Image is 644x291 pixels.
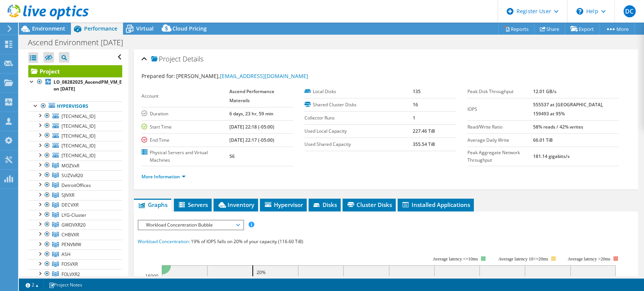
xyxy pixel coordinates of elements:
[183,54,203,63] span: Details
[624,5,636,17] span: DC
[61,271,80,277] span: FOLVXR2
[413,115,415,121] b: 1
[138,201,168,208] span: Graphs
[176,72,308,80] span: [PERSON_NAME],
[304,127,413,135] label: Used Local Capacity
[498,256,548,262] tspan: Average latency 10<=20ms
[28,240,122,250] a: PENVMW
[346,201,392,208] span: Cluster Disks
[61,133,95,139] span: [TECHNICAL_ID]
[28,220,122,230] a: GWDVXR20
[533,153,570,159] b: 181.14 gigabits/s
[264,201,303,208] span: Hypervisor
[229,88,274,104] b: Ascend Performance Materails
[599,23,635,35] a: More
[28,151,122,161] a: [TECHNICAL_ID]
[138,238,190,245] span: Workload Concentration:
[61,261,78,267] span: FOSVXR
[141,110,229,118] label: Duration
[32,25,65,32] span: Environment
[28,210,122,220] a: LYG-Cluster
[304,114,413,122] label: Collector Runs
[28,200,122,210] a: DECVXR
[413,101,418,108] b: 16
[61,192,74,198] span: SJIVXR
[467,149,533,164] label: Peak Aggregate Network Throughput
[20,280,44,289] a: 2
[61,212,86,218] span: LYG-Cluster
[141,149,229,164] label: Physical Servers and Virtual Machines
[28,250,122,259] a: ASH
[141,92,229,100] label: Account
[172,25,207,32] span: Cloud Pricing
[229,153,235,159] b: 56
[229,110,274,117] b: 6 days, 23 hr, 59 min
[28,65,122,77] a: Project
[220,72,308,80] a: [EMAIL_ADDRESS][DOMAIN_NAME]
[28,170,122,180] a: SUZVxR20
[534,23,565,35] a: Share
[28,190,122,200] a: SJIVXR
[304,101,413,109] label: Shared Cluster Disks
[217,201,254,208] span: Inventory
[25,38,135,47] h1: Ascend Environment [DATE]
[413,128,435,134] b: 227.46 TiB
[467,106,533,113] label: IOPS
[61,162,79,169] span: MOZVxR
[257,269,266,276] text: 20%
[401,201,470,208] span: Installed Applications
[467,123,533,131] label: Read/Write Ratio
[61,172,83,179] span: SUZVxR20
[312,201,337,208] span: Disks
[61,231,79,238] span: CHBVXR
[229,124,274,130] b: [DATE] 22:18 (-05:00)
[61,113,95,119] span: [TECHNICAL_ID]
[28,259,122,269] a: FOSVXR
[467,88,533,95] label: Peak Disk Throughput
[533,88,556,95] b: 12.01 GB/s
[533,101,603,117] b: 555537 at [GEOGRAPHIC_DATA], 159493 at 95%
[145,273,158,279] text: 16000
[142,221,239,230] span: Workload Concentration Bubble
[61,251,71,257] span: ASH
[61,202,78,208] span: DECVXR
[84,25,117,32] span: Performance
[28,230,122,239] a: CHBVXR
[576,8,583,15] svg: \n
[568,256,610,262] text: Average latency >20ms
[433,256,478,262] tspan: Average latency <=10ms
[498,23,535,35] a: Reports
[28,101,122,111] a: Hypervisors
[141,173,186,180] a: More Information
[28,111,122,121] a: [TECHNICAL_ID]
[54,79,149,92] b: LO_08282025_AscendPM_VM_Environment on [DATE]
[61,123,95,129] span: [TECHNICAL_ID]
[141,123,229,131] label: Start Time
[141,72,175,80] label: Prepared for:
[43,280,88,289] a: Project Notes
[61,222,86,228] span: GWDVXR20
[61,182,91,188] span: DetroitOffices
[304,141,413,148] label: Used Shared Capacity
[467,136,533,144] label: Average Daily Write
[28,141,122,151] a: [TECHNICAL_ID]
[178,201,208,208] span: Servers
[28,77,122,94] a: LO_08282025_AscendPM_VM_Environment on [DATE]
[28,269,122,279] a: FOLVXR2
[413,88,421,95] b: 135
[304,88,413,95] label: Local Disks
[151,55,181,63] span: Project
[533,124,583,130] b: 58% reads / 42% writes
[28,131,122,141] a: [TECHNICAL_ID]
[61,152,95,159] span: [TECHNICAL_ID]
[28,161,122,170] a: MOZVxR
[141,136,229,144] label: End Time
[565,23,600,35] a: Export
[61,241,81,248] span: PENVMW
[28,121,122,131] a: [TECHNICAL_ID]
[533,137,553,143] b: 66.01 TiB
[28,180,122,190] a: DetroitOffices
[413,141,435,147] b: 355.54 TiB
[136,25,154,32] span: Virtual
[229,137,274,143] b: [DATE] 22:17 (-05:00)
